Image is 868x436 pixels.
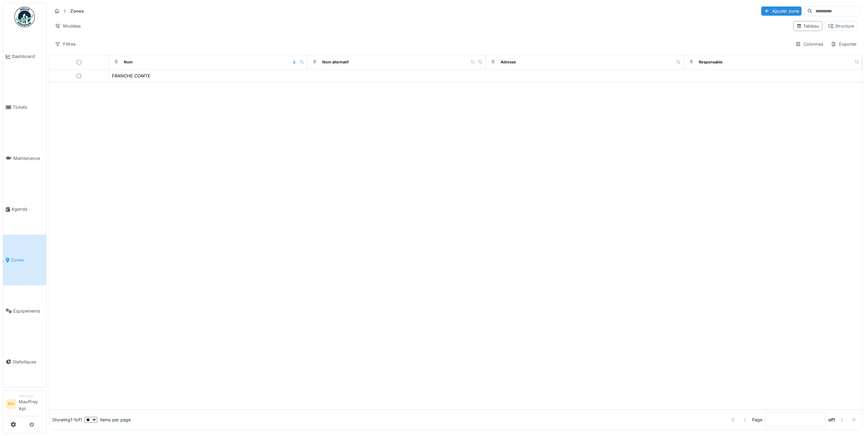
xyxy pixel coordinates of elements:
img: Badge_color-CXgf-gQk.svg [14,7,35,27]
div: Showing 1 - 1 of 1 [52,417,82,423]
span: Équipements [13,308,43,314]
a: Zones [3,235,46,285]
span: Agenda [11,206,43,212]
div: Ajouter zone [761,6,801,16]
a: MA ManagerMauffrey Api [6,393,43,416]
div: Colonnes [792,39,826,49]
div: Exporter [828,39,860,49]
div: Responsable [699,59,723,65]
div: Filtres [52,39,79,49]
li: Mauffrey Api [19,393,43,415]
a: Statistiques [3,336,46,387]
strong: of 1 [828,417,835,423]
div: Page [752,417,762,423]
div: Modèles [52,21,84,31]
a: Maintenance [3,133,46,184]
span: Zones [11,257,43,263]
a: Équipements [3,285,46,336]
div: Nom alternatif [322,59,349,65]
div: FRANCHE COMTE [112,73,150,79]
a: Tickets [3,82,46,133]
div: items per page [85,417,131,423]
div: Tableau [796,23,819,29]
span: Maintenance [13,155,43,162]
div: Nom [124,59,133,65]
li: MA [6,399,16,409]
div: Structure [828,23,854,29]
span: Statistiques [13,359,43,365]
a: Dashboard [3,31,46,82]
a: Agenda [3,184,46,235]
span: Dashboard [12,53,43,60]
span: Tickets [13,104,43,110]
div: Adresse [501,59,516,65]
div: Manager [19,393,43,399]
strong: Zones [68,8,87,14]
